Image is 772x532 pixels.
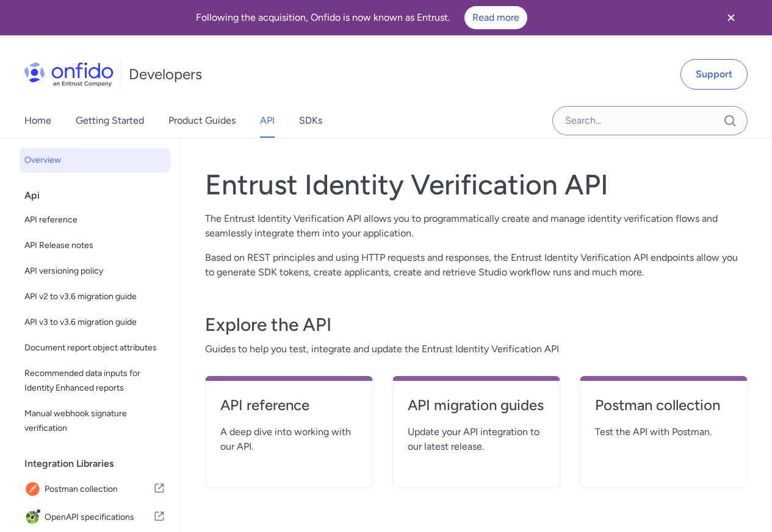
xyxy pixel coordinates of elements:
[76,104,144,138] a: Getting Started
[709,2,754,33] button: Close banner
[220,395,358,425] a: API reference
[20,148,170,172] a: Overview
[15,6,709,29] div: Following the acquisition, Onfido is now known as Entrust.
[24,153,165,168] span: Overview
[205,211,748,241] p: The Entrust Identity Verification API allows you to programmatically create and manage identity v...
[168,104,236,138] a: Product Guides
[20,336,170,360] a: Document report object attributes
[24,62,114,87] img: Onfido Logo
[20,233,170,258] a: API Release notes
[464,6,527,29] a: Read more
[205,250,748,280] p: Based on REST principles and using HTTP requests and responses, the Entrust Identity Verification...
[45,509,153,526] span: OpenAPI specifications
[680,59,748,90] a: Support
[220,395,358,415] h4: API reference
[205,313,748,337] h3: Explore the API
[20,310,170,335] a: API v3 to v3.6 migration guide
[24,509,45,526] img: IconOpenAPI specifications
[205,168,748,202] h1: Entrust Identity Verification API
[24,104,51,138] a: Home
[129,65,202,84] h1: Developers
[260,104,275,138] a: API
[20,208,170,232] a: API reference
[24,183,175,208] div: Api
[24,452,175,476] div: Integration Libraries
[220,425,358,454] span: A deep dive into working with our API.
[595,395,732,425] a: Postman collection
[24,315,165,330] span: API v3 to v3.6 migration guide
[24,481,45,498] img: IconPostman collection
[24,213,165,227] span: API reference
[408,425,545,454] span: Update your API integration to our latest release.
[45,481,153,498] span: Postman collection
[595,425,732,439] span: Test the API with Postman.
[24,238,165,253] span: API Release notes
[20,504,170,531] a: IconOpenAPI specificationsOpenAPI specifications
[20,361,170,400] a: Recommended data inputs for Identity Enhanced reports
[20,476,170,503] a: IconPostman collectionPostman collection
[299,104,322,138] a: SDKs
[24,406,165,436] span: Manual webhook signature verification
[205,342,748,356] span: Guides to help you test, integrate and update the Entrust Identity Verification API
[24,341,165,355] span: Document report object attributes
[408,395,545,425] a: API migration guides
[552,106,748,135] input: Onfido search input field
[20,402,170,441] a: Manual webhook signature verification
[24,366,165,395] span: Recommended data inputs for Identity Enhanced reports
[24,289,165,304] span: API v2 to v3.6 migration guide
[20,259,170,283] a: API versioning policy
[20,285,170,309] a: API v2 to v3.6 migration guide
[408,395,545,415] h4: API migration guides
[595,395,732,415] h4: Postman collection
[724,10,738,25] svg: Close banner
[24,264,165,278] span: API versioning policy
